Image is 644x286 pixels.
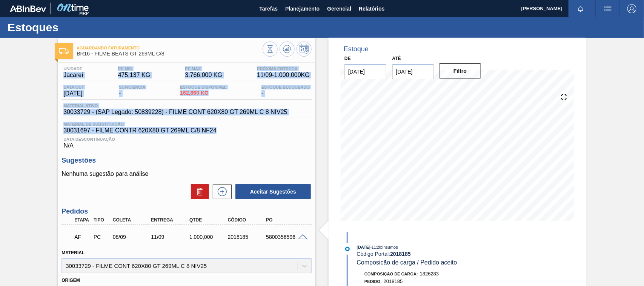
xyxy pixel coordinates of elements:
[118,66,150,71] span: PE MIN
[285,4,320,13] span: Planejamento
[357,245,370,249] span: [DATE]
[180,85,226,89] span: Estoque Disponível
[8,23,141,32] h1: Estoques
[188,234,230,240] div: 1.000,000
[92,234,111,240] div: Pedido de Compra
[359,4,384,13] span: Relatórios
[392,56,401,61] label: Até
[344,64,386,79] input: dd/mm/yyyy
[392,64,434,79] input: dd/mm/yyyy
[357,259,457,266] span: Composicão de carga / Pedido aceito
[226,234,269,240] div: 2018185
[61,157,312,165] h3: Sugestões
[439,63,481,78] button: Filtro
[185,72,222,78] span: 3.766,000 KG
[257,66,310,71] span: Próxima Entrega
[63,66,83,71] span: Unidade
[188,217,230,223] div: Qtde
[185,66,222,71] span: PE MAX
[111,234,154,240] div: 08/09/2025
[111,217,154,223] div: Coleta
[344,45,369,53] div: Estoque
[77,51,263,57] span: BR16 - FILME BEATS GT 269ML C/8
[263,42,278,57] button: Visão Geral dos Estoques
[72,229,92,245] div: Aguardando Faturamento
[257,72,310,78] span: 11/09 - 1.000,000 KG
[569,3,593,14] button: Notificações
[61,208,312,215] h3: Pedidos
[390,251,411,257] strong: 2018185
[92,217,111,223] div: Tipo
[264,234,307,240] div: 5800356596
[63,137,310,141] span: Data Descontinuação
[420,271,439,277] span: 1826283
[260,85,312,97] div: -
[63,103,287,108] span: Material ativo
[149,217,192,223] div: Entrega
[370,245,381,249] span: - 11:20
[63,127,310,134] span: 30031697 - FILME CONTR 620X80 GT 269ML C/8 NF24
[364,272,418,276] span: Composição de Carga :
[77,46,263,50] span: Aguardando Faturamento
[280,42,295,57] button: Atualizar Gráfico
[72,217,92,223] div: Etapa
[63,90,84,97] span: [DATE]
[61,171,312,177] p: Nenhuma sugestão para análise
[226,217,269,223] div: Código
[61,250,85,255] label: Material
[61,278,80,283] label: Origem
[384,278,403,284] span: 2018185
[187,184,209,199] div: Excluir Sugestões
[149,234,192,240] div: 11/09/2025
[63,72,83,78] span: Jacareí
[344,56,351,61] label: De
[264,217,307,223] div: PO
[603,4,612,13] img: userActions
[59,48,69,54] img: Ícone
[327,4,351,13] span: Gerencial
[74,234,90,240] p: AF
[357,251,536,257] div: Código Portal:
[259,4,278,13] span: Tarefas
[63,109,287,115] span: 30033729 - (SAP Legado: 50839228) - FILME CONT 620X80 GT 269ML C 8 NIV25
[180,90,226,96] span: 162,860 KG
[364,279,382,284] span: Pedido :
[381,245,398,249] span: : Insumos
[119,85,145,89] span: Suficiência
[118,72,150,78] span: 475,137 KG
[63,122,310,126] span: Material de Substituição
[627,4,636,13] img: Logout
[345,247,350,251] img: atual
[10,5,46,12] img: TNhmsLtSVTkK8tSr43FrP2fwEKptu5GPRR3wAAAABJRU5ErkJggg==
[61,134,312,149] div: N/A
[232,183,312,200] div: Aceitar Sugestões
[261,85,310,89] span: Estoque Bloqueado
[63,85,84,89] span: Data out
[117,85,147,97] div: -
[209,184,232,199] div: Nova sugestão
[297,42,312,57] button: Programar Estoque
[235,184,311,199] button: Aceitar Sugestões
